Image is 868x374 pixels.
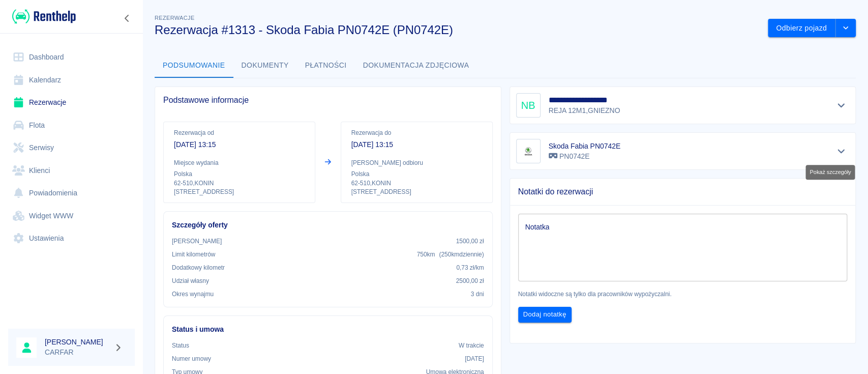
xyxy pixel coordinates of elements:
p: Limit kilometrów [172,250,215,259]
p: Okres wynajmu [172,290,214,299]
button: Dokumentacja zdjęciowa [355,53,477,78]
p: Status [172,341,189,350]
h6: [PERSON_NAME] [45,337,110,347]
div: Pokaż szczegóły [805,165,855,180]
p: 62-510 , KONIN [174,179,305,188]
button: Zwiń nawigację [119,12,135,25]
span: Podstawowe informacje [163,95,493,105]
a: Rezerwacje [8,91,135,114]
a: Renthelp logo [8,8,76,25]
p: [PERSON_NAME] odbioru [351,158,482,167]
button: Dokumenty [233,53,297,78]
p: [DATE] 13:15 [174,139,305,150]
p: [PERSON_NAME] [172,237,222,246]
p: Dodatkowy kilometr [172,263,225,272]
p: Polska [174,169,305,179]
h6: Status i umowa [172,324,484,335]
img: Image [518,141,538,161]
p: [STREET_ADDRESS] [174,188,305,196]
h6: Szczegóły oferty [172,220,484,231]
h6: Skoda Fabia PN0742E [549,141,620,151]
p: Rezerwacja do [351,128,482,137]
p: Rezerwacja od [174,128,305,137]
p: Polska [351,169,482,179]
p: 0,73 zł /km [456,263,484,272]
p: PN0742E [549,151,620,162]
p: Notatki widoczne są tylko dla pracowników wypożyczalni. [518,290,848,299]
button: Pokaż szczegóły [833,144,850,158]
button: Odbierz pojazd [768,19,835,38]
p: Numer umowy [172,354,211,363]
p: 750 km [417,250,484,259]
a: Widget WWW [8,205,135,227]
img: Renthelp logo [12,8,76,25]
p: [DATE] [465,354,484,363]
p: Miejsce wydania [174,158,305,167]
p: [DATE] 13:15 [351,139,482,150]
p: [STREET_ADDRESS] [351,188,482,196]
h3: Rezerwacja #1313 - Skoda Fabia PN0742E (PN0742E) [155,23,760,37]
p: W trakcie [459,341,484,350]
span: Notatki do rezerwacji [518,187,848,197]
span: ( 250 km dziennie ) [439,251,484,258]
p: CARFAR [45,347,110,358]
button: drop-down [835,19,856,38]
button: Pokaż szczegóły [833,98,850,112]
span: Rezerwacje [155,15,194,21]
p: REJA 12M1 , GNIEZNO [549,105,638,116]
p: 2500,00 zł [456,276,484,285]
button: Płatności [297,53,355,78]
p: Udział własny [172,276,209,285]
button: Podsumowanie [155,53,233,78]
a: Klienci [8,159,135,182]
a: Dashboard [8,46,135,69]
p: 62-510 , KONIN [351,179,482,188]
a: Ustawienia [8,227,135,250]
a: Flota [8,114,135,137]
a: Powiadomienia [8,182,135,205]
a: Serwisy [8,136,135,159]
a: Kalendarz [8,69,135,92]
p: 1500,00 zł [456,237,484,246]
p: 3 dni [471,290,484,299]
div: NB [516,93,541,118]
button: Dodaj notatkę [518,307,572,323]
